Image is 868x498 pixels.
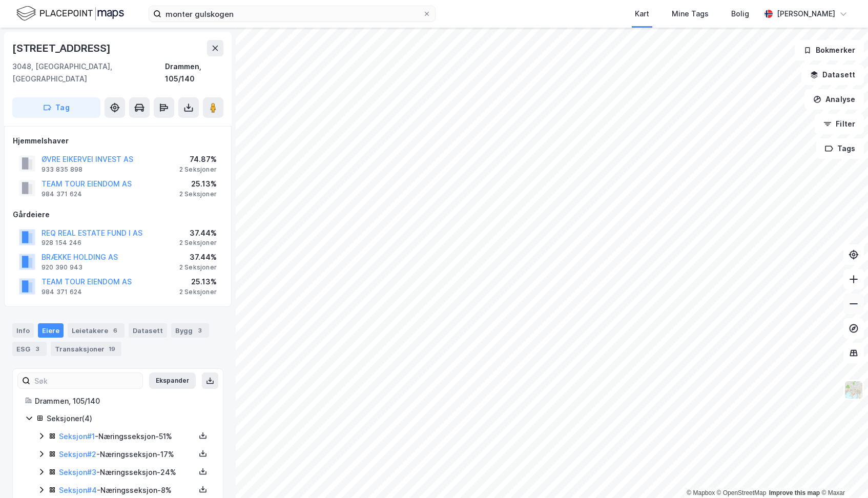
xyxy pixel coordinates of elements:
[59,432,95,441] a: Seksjon#1
[59,486,97,494] a: Seksjon#4
[149,372,196,389] button: Ekspander
[110,325,120,336] div: 6
[32,344,43,354] div: 3
[844,380,863,400] img: Z
[12,323,34,338] div: Info
[804,89,864,110] button: Analyse
[12,342,47,356] div: ESG
[59,430,195,443] div: - Næringsseksjon - 51%
[179,276,217,288] div: 25.13%
[59,448,195,461] div: - Næringsseksjon - 17%
[815,114,864,134] button: Filter
[179,227,217,239] div: 37.44%
[195,325,205,336] div: 3
[179,263,217,272] div: 2 Seksjoner
[51,342,121,356] div: Transaksjoner
[817,449,868,498] iframe: Chat Widget
[13,209,223,221] div: Gårdeiere
[179,153,217,165] div: 74.87%
[42,190,82,198] div: 984 371 624
[59,466,195,479] div: - Næringsseksjon - 24%
[769,489,820,496] a: Improve this map
[129,323,167,338] div: Datasett
[795,40,864,60] button: Bokmerker
[179,178,217,190] div: 25.13%
[38,323,64,338] div: Eiere
[12,60,165,85] div: 3048, [GEOGRAPHIC_DATA], [GEOGRAPHIC_DATA]
[801,65,864,85] button: Datasett
[12,97,100,118] button: Tag
[777,8,835,20] div: [PERSON_NAME]
[635,8,649,20] div: Kart
[42,263,82,272] div: 920 390 943
[687,489,715,496] a: Mapbox
[179,251,217,263] div: 37.44%
[12,40,113,56] div: [STREET_ADDRESS]
[42,239,81,247] div: 928 154 246
[42,165,82,174] div: 933 835 898
[817,449,868,498] div: Kontrollprogram for chat
[35,395,211,407] div: Drammen, 105/140
[171,323,209,338] div: Bygg
[816,138,864,159] button: Tags
[107,344,117,354] div: 19
[731,8,749,20] div: Bolig
[161,6,423,22] input: Søk på adresse, matrikkel, gårdeiere, leietakere eller personer
[179,239,217,247] div: 2 Seksjoner
[47,412,211,425] div: Seksjoner ( 4 )
[59,450,96,459] a: Seksjon#2
[13,135,223,147] div: Hjemmelshaver
[165,60,223,85] div: Drammen, 105/140
[717,489,767,496] a: OpenStreetMap
[42,288,82,296] div: 984 371 624
[179,288,217,296] div: 2 Seksjoner
[672,8,709,20] div: Mine Tags
[30,373,142,388] input: Søk
[179,165,217,174] div: 2 Seksjoner
[16,5,124,23] img: logo.f888ab2527a4732fd821a326f86c7f29.svg
[179,190,217,198] div: 2 Seksjoner
[68,323,125,338] div: Leietakere
[59,468,96,476] a: Seksjon#3
[59,484,195,496] div: - Næringsseksjon - 8%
